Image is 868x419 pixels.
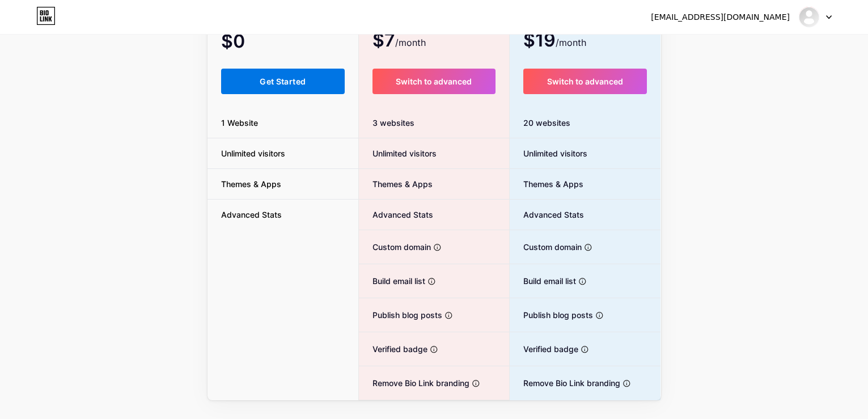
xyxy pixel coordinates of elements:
[510,209,584,221] span: Advanced Stats
[651,11,790,23] div: [EMAIL_ADDRESS][DOMAIN_NAME]
[359,178,433,190] span: Themes & Apps
[359,209,433,221] span: Advanced Stats
[510,147,587,159] span: Unlimited visitors
[359,309,442,321] span: Publish blog posts
[523,69,647,94] button: Switch to advanced
[556,36,586,49] span: /month
[359,377,469,389] span: Remove Bio Link branding
[523,33,586,49] span: $19
[510,275,576,287] span: Build email list
[260,77,306,86] span: Get Started
[221,35,276,50] span: $0
[510,309,593,321] span: Publish blog posts
[510,343,578,355] span: Verified badge
[359,343,427,355] span: Verified badge
[372,33,426,49] span: $7
[798,6,820,28] img: zaindarban
[208,117,272,129] span: 1 Website
[359,241,431,253] span: Custom domain
[208,147,299,159] span: Unlimited visitors
[510,108,661,138] div: 20 websites
[510,178,583,190] span: Themes & Apps
[208,178,295,190] span: Themes & Apps
[396,77,472,86] span: Switch to advanced
[359,275,425,287] span: Build email list
[510,241,582,253] span: Custom domain
[359,147,437,159] span: Unlimited visitors
[372,69,496,94] button: Switch to advanced
[359,108,509,138] div: 3 websites
[395,36,426,49] span: /month
[221,69,345,94] button: Get Started
[208,209,295,221] span: Advanced Stats
[547,77,623,86] span: Switch to advanced
[510,377,620,389] span: Remove Bio Link branding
